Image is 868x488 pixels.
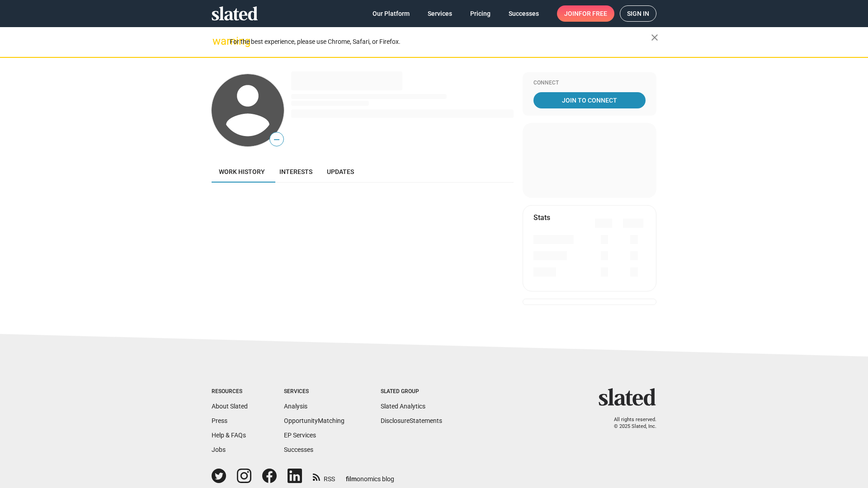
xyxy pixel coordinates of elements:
a: Successes [284,446,313,453]
a: About Slated [212,403,248,410]
a: Our Platform [365,5,417,22]
div: Resources [212,388,248,395]
a: RSS [313,469,335,483]
div: For the best experience, please use Chrome, Safari, or Firefox. [230,36,651,48]
mat-icon: close [649,32,660,43]
span: Join To Connect [535,92,644,108]
a: OpportunityMatching [284,417,344,424]
span: Sign in [627,6,649,21]
mat-icon: warning [212,36,223,47]
span: Pricing [470,5,491,22]
a: DisclosureStatements [381,417,442,424]
span: Interests [279,168,312,175]
span: — [270,134,283,145]
mat-card-title: Stats [533,213,550,222]
span: film [346,475,357,483]
a: EP Services [284,432,316,439]
span: Work history [219,168,265,175]
div: Connect [533,80,646,87]
a: Pricing [463,5,498,22]
span: Join [564,5,607,22]
p: All rights reserved. © 2025 Slated, Inc. [604,417,656,430]
a: Updates [320,161,361,183]
a: Help & FAQs [212,432,246,439]
span: Updates [327,168,354,175]
span: Successes [509,5,539,22]
a: Jobs [212,446,226,453]
a: filmonomics blog [346,468,394,483]
a: Successes [501,5,546,22]
span: Our Platform [373,5,410,22]
a: Join To Connect [533,92,646,108]
span: for free [579,5,607,22]
a: Services [420,5,459,22]
a: Press [212,417,227,424]
a: Sign in [620,5,656,22]
span: Services [428,5,452,22]
a: Slated Analytics [381,403,425,410]
div: Slated Group [381,388,442,395]
div: Services [284,388,344,395]
a: Joinfor free [557,5,614,22]
a: Interests [272,161,320,183]
a: Analysis [284,403,307,410]
a: Work history [212,161,272,183]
